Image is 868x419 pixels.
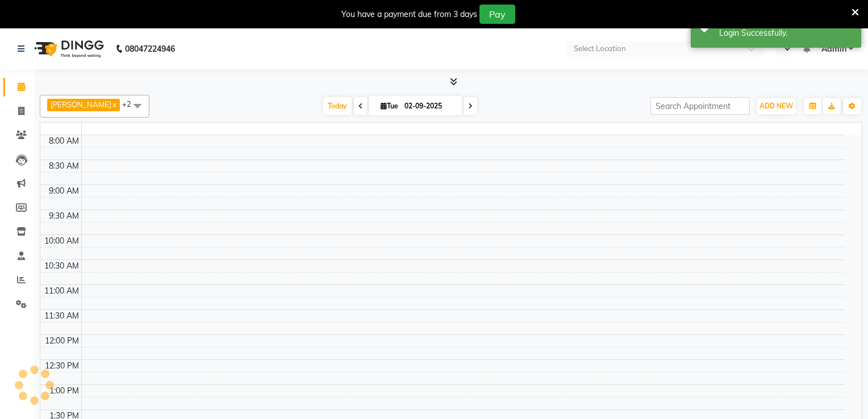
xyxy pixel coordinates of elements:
div: 12:30 PM [43,360,81,372]
div: You have a payment due from 3 days [341,9,477,20]
span: [PERSON_NAME] [51,100,111,109]
input: 2025-09-02 [401,98,458,115]
div: 12:00 PM [43,335,81,347]
span: Admin [821,43,846,55]
span: +2 [122,99,140,108]
span: Tue [378,102,401,110]
div: Login Successfully. [719,27,853,39]
button: Pay [479,5,515,24]
div: 8:00 AM [47,135,81,147]
div: 9:00 AM [47,185,81,197]
a: x [111,100,116,109]
b: 08047224946 [125,33,175,65]
div: 10:00 AM [42,235,81,247]
div: 8:30 AM [47,160,81,172]
span: ADD NEW [759,102,793,110]
div: 11:30 AM [42,310,81,322]
div: 10:30 AM [42,260,81,272]
div: 1:00 PM [47,385,81,397]
div: Select Location [574,43,626,55]
input: Search Appointment [650,97,750,115]
div: 9:30 AM [47,210,81,222]
button: ADD NEW [757,98,796,114]
div: 11:00 AM [42,285,81,297]
img: logo [29,33,107,65]
span: Today [323,97,352,115]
